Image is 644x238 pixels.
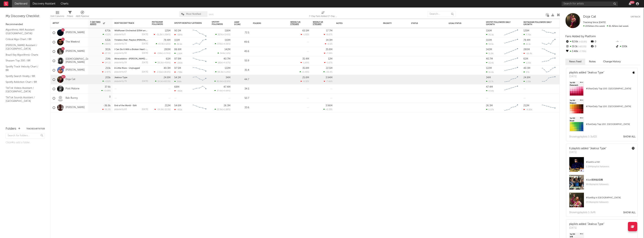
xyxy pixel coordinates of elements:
div: 214k [105,58,111,60]
a: Algorithmic A&R Assistant ([GEOGRAPHIC_DATA]) [6,28,41,35]
div: Status [411,22,435,25]
span: -2.51k [156,71,162,73]
div: [DATE] [142,43,148,45]
span: Weekly UK Streams [313,21,327,25]
span: +4.06 % [222,43,230,45]
div: 26.3M [224,104,230,107]
div: 68M [174,86,179,88]
a: Wildflower (Orchestral (D3lt4 arrang.) [114,30,151,32]
span: 344k [220,52,225,54]
div: Abracadabra - Gesaffelstein Remix [114,58,148,60]
div: 47.4M [224,86,230,88]
a: Critical Algo Chart / BR [6,37,41,41]
div: 33.6 [234,105,249,110]
div: ( ) [215,43,230,45]
div: [DATE] [142,108,148,110]
button: Save [209,13,214,16]
div: 22.5M [326,67,332,69]
div: ( ) [215,71,230,73]
a: TikTok Sounds Assistant / [GEOGRAPHIC_DATA] [6,95,41,103]
div: 97.9M [174,58,181,60]
div: -36.8k [103,104,111,107]
div: # 59 on Daily Top 100: [GEOGRAPHIC_DATA] [586,87,635,91]
a: #5onBig in [GEOGRAPHIC_DATA]23.6kplaylist followers [566,192,637,210]
div: 0 [590,39,615,44]
a: End of the World - Edit [114,105,137,107]
div: Artist [53,22,81,24]
svg: Chart title [503,28,520,37]
div: -9.67 % [324,33,332,36]
span: +22.8 % [578,41,587,43]
a: Brazil Key Algorithmic Charts [6,53,41,57]
div: -91.3 % [102,108,111,111]
svg: Chart title [503,47,520,56]
div: 23.7k [486,80,493,83]
button: Tracked Artists(9) [26,128,45,130]
div: 51.8k [486,52,493,55]
svg: Chart title [540,66,557,75]
div: A&R Pipeline [76,14,89,19]
div: -2.97 % [102,71,111,73]
div: 26.3M [486,104,493,107]
div: 7.75k [523,34,531,36]
div: popularity: 62 [114,108,127,110]
div: -1.02 % [301,33,309,36]
div: 116M [225,30,230,32]
div: ( ) [156,43,171,45]
div: -6.6 % [325,43,332,45]
div: 125M [165,30,171,32]
div: Spotify Followers Daily Growth [486,21,514,26]
div: 23.6k playlist followers [586,200,635,204]
div: 142M [486,48,492,51]
div: ( ) [215,108,230,111]
div: # 5 on Big in [GEOGRAPHIC_DATA] [586,195,635,200]
div: ( ) [215,61,230,64]
span: 81.4k fans last week [583,25,628,27]
div: +35.4 % [323,71,332,73]
div: 24.8M [523,76,530,79]
div: Folders [253,22,281,25]
div: Notes [336,22,374,25]
div: 37.6k [105,86,111,88]
a: Jealous Type [114,77,127,79]
div: popularity: 0 [114,34,126,36]
div: -4.85k [523,108,532,111]
svg: Chart title [191,47,208,56]
div: 110M [486,39,492,41]
span: -15.5 % [164,109,170,111]
div: 16.4k [486,71,494,73]
span: +3.41 % [223,34,230,36]
span: 28.2k [157,62,163,64]
div: 116M [486,30,492,32]
div: 632k [105,39,111,41]
div: -584k [174,34,183,36]
a: [DEMOGRAPHIC_DATA][PERSON_NAME] [66,58,93,64]
div: -- [615,39,640,44]
svg: Chart title [191,28,208,37]
div: 125M [523,30,529,32]
div: -738k [174,71,182,73]
div: 2.29M playlist followers [586,164,635,169]
a: Shazam Top 200 / BR [6,59,41,63]
svg: Chart title [191,56,208,66]
a: #1onIt's a Hit!2.29Mplaylist followers [566,157,637,175]
div: 0 [109,96,111,98]
span: 7-Day Fans Added [90,21,102,25]
button: Notes [585,59,599,65]
button: News Feed [565,59,585,65]
div: 17.7M [326,30,332,32]
div: -7.59 % [324,52,332,54]
svg: Chart title [191,103,208,112]
div: +152 % [102,80,111,83]
div: 53.5k [486,43,493,45]
div: ( ) [154,52,171,54]
div: 34M [226,76,230,79]
input: Search... [427,11,455,17]
a: Abracadabra - [PERSON_NAME] Remix [114,58,152,60]
div: 280M [164,48,171,51]
div: 398k [174,80,182,83]
div: Spotify Monthly Listeners [174,22,202,24]
div: -290k [174,62,183,64]
a: Spotify Track Velocity Chart / BR [6,65,41,72]
div: +5.69 % [101,90,111,92]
